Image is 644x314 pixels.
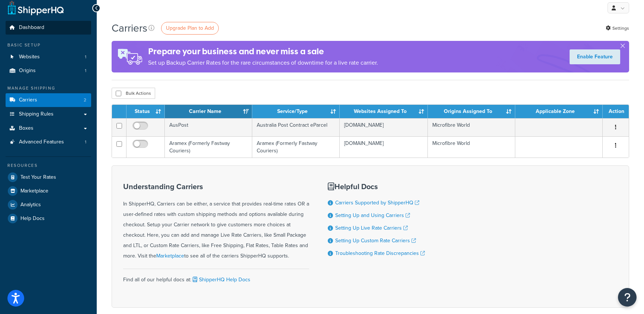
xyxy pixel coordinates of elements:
span: Advanced Features [19,139,64,145]
a: Setting Up Live Rate Carriers [335,224,408,232]
h3: Understanding Carriers [123,182,309,191]
th: Websites Assigned To: activate to sort column ascending [340,105,427,118]
td: Aramex (Formerly Fastway Couriers) [252,136,340,158]
button: Open Resource Center [618,288,637,307]
li: Origins [6,64,91,78]
li: Carriers [6,93,91,107]
a: Carriers 2 [6,93,91,107]
span: Boxes [19,125,33,132]
span: Help Docs [20,216,45,222]
span: 1 [85,54,86,60]
span: Shipping Rules [19,111,54,117]
span: 2 [84,97,86,103]
td: Microfibre World [428,136,515,158]
a: Origins 1 [6,64,91,78]
div: Find all of our helpful docs at: [123,269,309,285]
span: Carriers [19,97,37,103]
th: Origins Assigned To: activate to sort column ascending [428,105,515,118]
button: Bulk Actions [112,88,155,99]
div: In ShipperHQ, Carriers can be either, a service that provides real-time rates OR a user-defined r... [123,182,309,261]
th: Applicable Zone: activate to sort column ascending [515,105,603,118]
a: Enable Feature [570,49,620,64]
a: Dashboard [6,21,91,35]
a: Advanced Features 1 [6,135,91,149]
h1: Carriers [112,21,147,35]
a: ShipperHQ Home [8,0,64,15]
a: Test Your Rates [6,171,91,184]
span: Marketplace [20,188,48,194]
a: Websites 1 [6,50,91,64]
span: Origins [19,68,36,74]
a: Marketplace [156,252,184,260]
th: Carrier Name: activate to sort column ascending [165,105,252,118]
span: Dashboard [19,25,44,31]
span: 1 [85,68,86,74]
img: ad-rules-rateshop-fe6ec290ccb7230408bd80ed9643f0289d75e0ffd9eb532fc0e269fcd187b520.png [112,41,148,72]
p: Set up Backup Carrier Rates for the rare circumstances of downtime for a live rate carrier. [148,58,378,68]
td: [DOMAIN_NAME] [340,118,427,136]
li: Advanced Features [6,135,91,149]
h3: Helpful Docs [328,182,425,191]
a: Analytics [6,198,91,211]
td: [DOMAIN_NAME] [340,136,427,158]
span: 1 [85,139,86,145]
div: Basic Setup [6,42,91,48]
td: Microfibre World [428,118,515,136]
a: Setting Up Custom Rate Carriers [335,237,416,245]
a: Settings [606,23,629,33]
a: Troubleshooting Rate Discrepancies [335,249,425,257]
a: Marketplace [6,184,91,198]
div: Manage Shipping [6,85,91,91]
span: Test Your Rates [20,174,56,181]
span: Analytics [20,202,41,208]
a: Setting Up and Using Carriers [335,211,410,219]
span: Upgrade Plan to Add [166,24,214,32]
td: Aramex (Formerly Fastway Couriers) [165,136,252,158]
td: Australia Post Contract eParcel [252,118,340,136]
h4: Prepare your business and never miss a sale [148,45,378,58]
td: AusPost [165,118,252,136]
li: Websites [6,50,91,64]
th: Action [603,105,629,118]
a: Carriers Supported by ShipperHQ [335,199,419,207]
a: Boxes [6,122,91,135]
th: Status: activate to sort column ascending [126,105,165,118]
a: Upgrade Plan to Add [161,22,219,35]
span: Websites [19,54,40,60]
th: Service/Type: activate to sort column ascending [252,105,340,118]
div: Resources [6,162,91,169]
a: Help Docs [6,212,91,225]
a: Shipping Rules [6,107,91,121]
a: ShipperHQ Help Docs [191,276,250,284]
